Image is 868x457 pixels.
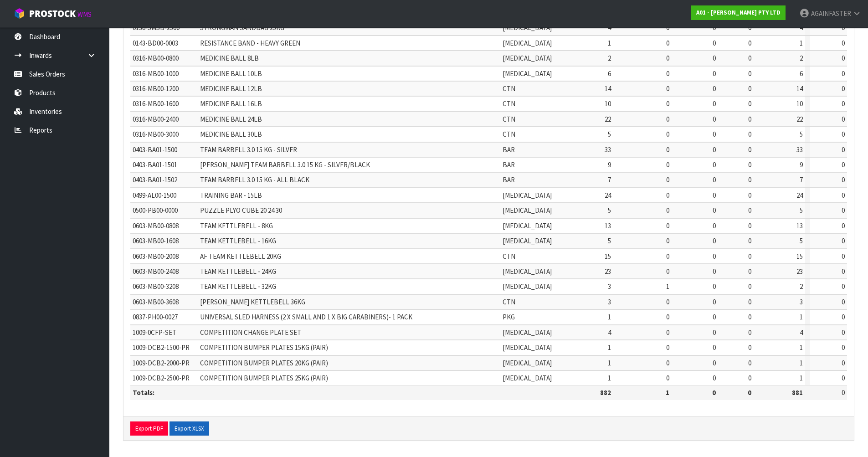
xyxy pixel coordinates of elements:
[200,236,276,245] span: TEAM KETTLEBELL - 16KG
[608,359,611,367] span: 1
[666,191,669,200] span: 0
[842,84,845,93] span: 0
[842,298,845,306] span: 0
[796,191,803,200] span: 24
[842,252,845,261] span: 0
[200,191,262,200] span: TRAINING BAR - 15LB
[800,39,803,47] span: 1
[133,191,176,200] span: 0499-AL00-1500
[605,267,611,276] span: 23
[608,160,611,169] span: 9
[748,84,751,93] span: 0
[796,115,803,123] span: 22
[748,69,751,78] span: 0
[77,10,92,19] small: WMS
[748,282,751,291] span: 0
[133,221,179,230] span: 0603-MB00-0808
[748,313,751,321] span: 0
[748,267,751,276] span: 0
[666,359,669,367] span: 0
[842,359,845,367] span: 0
[666,267,669,276] span: 0
[748,388,751,397] strong: 0
[713,282,716,291] span: 0
[200,313,412,321] span: UNIVERSAL SLED HARNESS (2 X SMALL AND 1 X BIG CARABINERS)- 1 PACK
[608,39,611,47] span: 1
[605,84,611,93] span: 14
[800,175,803,184] span: 7
[842,313,845,321] span: 0
[608,282,611,291] span: 3
[608,130,611,139] span: 5
[605,115,611,123] span: 22
[748,39,751,47] span: 0
[200,267,276,276] span: TEAM KETTLEBELL - 24KG
[503,175,515,184] span: BAR
[748,175,751,184] span: 0
[600,388,611,397] strong: 882
[842,236,845,245] span: 0
[800,236,803,245] span: 5
[503,99,515,108] span: CTN
[800,313,803,321] span: 1
[666,374,669,382] span: 0
[605,221,611,230] span: 13
[608,175,611,184] span: 7
[748,99,751,108] span: 0
[713,115,716,123] span: 0
[666,99,669,108] span: 0
[713,145,716,154] span: 0
[748,221,751,230] span: 0
[713,54,716,62] span: 0
[200,84,262,93] span: MEDICINE BALL 12LB
[608,206,611,215] span: 5
[748,145,751,154] span: 0
[748,160,751,169] span: 0
[503,359,552,367] span: [MEDICAL_DATA]
[503,160,515,169] span: BAR
[842,374,845,382] span: 0
[800,206,803,215] span: 5
[666,313,669,321] span: 0
[713,206,716,215] span: 0
[800,374,803,382] span: 1
[666,115,669,123] span: 0
[503,343,552,352] span: [MEDICAL_DATA]
[800,282,803,291] span: 2
[748,252,751,261] span: 0
[748,206,751,215] span: 0
[608,374,611,382] span: 1
[503,374,552,382] span: [MEDICAL_DATA]
[713,175,716,184] span: 0
[713,267,716,276] span: 0
[713,359,716,367] span: 0
[713,99,716,108] span: 0
[200,298,305,306] span: [PERSON_NAME] KETTLEBELL 36KG
[842,145,845,154] span: 0
[666,54,669,62] span: 0
[792,388,803,397] strong: 881
[800,69,803,78] span: 6
[133,39,178,47] span: 0143-BD00-0003
[666,282,669,291] span: 1
[842,343,845,352] span: 0
[796,252,803,261] span: 15
[133,54,179,62] span: 0316-MB00-0800
[503,84,515,93] span: CTN
[748,298,751,306] span: 0
[713,84,716,93] span: 0
[842,267,845,276] span: 0
[842,39,845,47] span: 0
[842,328,845,337] span: 0
[666,175,669,184] span: 0
[608,236,611,245] span: 5
[748,130,751,139] span: 0
[842,191,845,200] span: 0
[608,54,611,62] span: 2
[133,282,179,291] span: 0603-MB00-3208
[29,8,76,20] span: ProStock
[666,252,669,261] span: 0
[748,236,751,245] span: 0
[811,9,851,18] span: AGAINFASTER
[842,282,845,291] span: 0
